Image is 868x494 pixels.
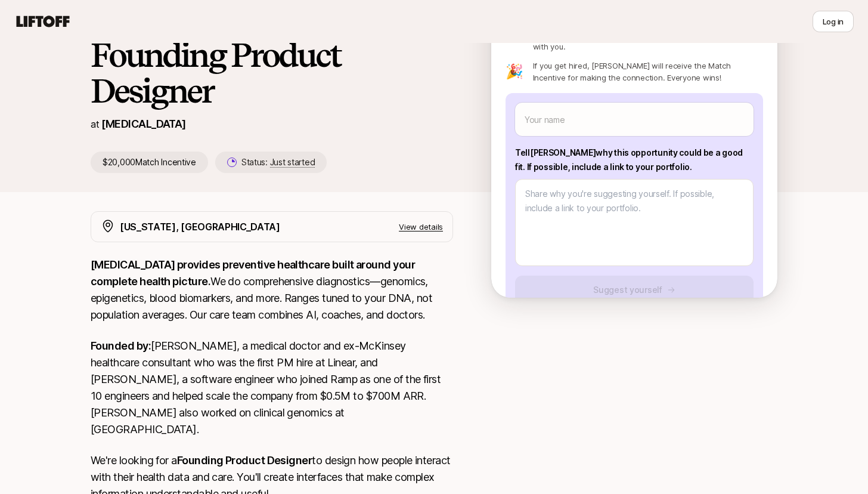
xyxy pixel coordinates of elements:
p: We do comprehensive diagnostics—genomics, epigenetics, blood biomarkers, and more. Ranges tuned t... [91,257,453,323]
strong: Founding Product Designer [177,454,312,467]
button: Log in [813,11,854,32]
p: Status: [241,155,315,169]
p: Tell [PERSON_NAME] why this opportunity could be a good fit . If possible, include a link to your... [515,146,754,174]
p: [MEDICAL_DATA] [101,116,185,132]
p: $20,000 Match Incentive [91,152,208,173]
p: [PERSON_NAME], a medical doctor and ex-McKinsey healthcare consultant who was the first PM hire a... [91,338,453,438]
p: [US_STATE], [GEOGRAPHIC_DATA] [120,219,280,234]
strong: [MEDICAL_DATA] provides preventive healthcare built around your complete health picture. [91,258,417,288]
p: View details [399,221,443,233]
h1: Founding Product Designer [91,37,453,109]
strong: Founded by: [91,339,151,352]
p: If you get hired, [PERSON_NAME] will receive the Match Incentive for making the connection. Every... [533,60,763,84]
p: at [91,116,99,132]
p: 🎉 [506,64,523,79]
span: Just started [270,157,315,168]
